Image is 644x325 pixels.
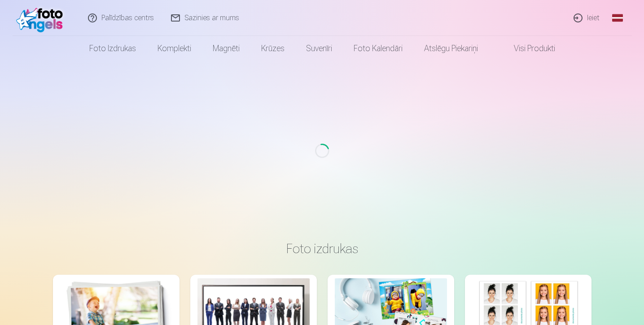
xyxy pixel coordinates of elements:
[60,241,584,257] h3: Foto izdrukas
[489,36,566,61] a: Visi produkti
[79,36,147,61] a: Foto izdrukas
[295,36,343,61] a: Suvenīri
[147,36,202,61] a: Komplekti
[343,36,413,61] a: Foto kalendāri
[250,36,295,61] a: Krūzes
[16,4,68,32] img: /fa1
[202,36,250,61] a: Magnēti
[413,36,489,61] a: Atslēgu piekariņi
